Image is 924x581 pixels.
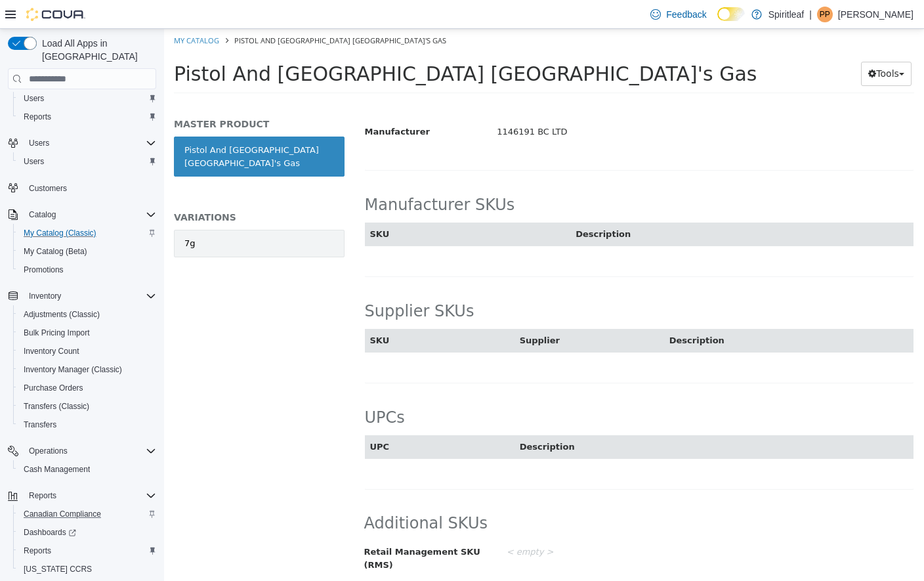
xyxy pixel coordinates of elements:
[18,380,156,396] span: Purchase Orders
[18,244,93,259] a: My Catalog (Beta)
[18,225,102,241] a: My Catalog (Classic)
[24,112,51,122] span: Reports
[13,89,161,108] button: Users
[3,442,161,460] button: Operations
[13,242,161,261] button: My Catalog (Beta)
[3,205,161,224] button: Catalog
[13,460,161,479] button: Cash Management
[666,8,706,21] span: Feedback
[70,7,282,16] span: Pistol And [GEOGRAPHIC_DATA] [GEOGRAPHIC_DATA]'s Gas
[24,443,73,459] button: Operations
[24,464,90,475] span: Cash Management
[505,307,560,316] span: Description
[18,398,94,414] a: Transfers (Classic)
[18,343,85,359] a: Inventory Count
[10,7,55,16] a: My Catalog
[13,397,161,416] button: Transfers (Classic)
[13,261,161,279] button: Promotions
[29,490,56,501] span: Reports
[3,179,161,198] button: Customers
[24,488,62,504] button: Reports
[24,346,79,356] span: Inventory Count
[820,7,830,22] span: PP
[24,181,72,196] a: Customers
[817,7,833,22] div: Paul P
[24,383,83,393] span: Purchase Orders
[18,525,156,540] span: Dashboards
[206,200,226,210] span: SKU
[201,98,266,108] span: Manufacturer
[18,362,156,377] span: Inventory Manager (Classic)
[26,8,85,21] img: Cova
[37,37,156,63] span: Load All Apps in [GEOGRAPHIC_DATA]
[18,109,56,125] a: Reports
[411,200,467,210] span: Description
[697,33,747,57] button: Tools
[717,7,745,21] input: Dark Mode
[18,307,156,322] span: Adjustments (Classic)
[24,364,122,375] span: Inventory Manager (Classic)
[18,506,106,522] a: Canadian Compliance
[18,462,156,477] span: Cash Management
[356,413,411,423] span: Description
[24,546,51,556] span: Reports
[24,135,54,151] button: Users
[206,307,226,316] span: SKU
[18,225,156,241] span: My Catalog (Classic)
[13,379,161,397] button: Purchase Orders
[768,7,804,22] p: Spiritleaf
[13,560,161,578] button: [US_STATE] CCRS
[18,307,105,322] a: Adjustments (Classic)
[201,166,351,186] h2: Manufacturer SKUs
[24,488,156,504] span: Reports
[20,208,31,221] div: 7g
[29,183,67,194] span: Customers
[200,518,316,541] span: Retail Management SKU (RMS)
[24,401,89,412] span: Transfers (Classic)
[3,287,161,305] button: Inventory
[24,265,64,275] span: Promotions
[13,416,161,434] button: Transfers
[201,379,241,399] h2: UPCs
[24,443,156,459] span: Operations
[18,343,156,359] span: Inventory Count
[29,138,49,148] span: Users
[13,108,161,126] button: Reports
[18,543,156,559] span: Reports
[3,134,161,152] button: Users
[18,91,49,106] a: Users
[18,362,127,377] a: Inventory Manager (Classic)
[13,542,161,560] button: Reports
[18,506,156,522] span: Canadian Compliance
[18,561,97,577] a: [US_STATE] CCRS
[356,307,396,316] span: Supplier
[333,92,759,115] div: 1146191 BC LTD
[206,413,226,423] span: UPC
[24,328,90,338] span: Bulk Pricing Import
[200,484,324,505] span: Additional SKUs
[24,93,44,104] span: Users
[24,288,156,304] span: Inventory
[24,564,92,574] span: [US_STATE] CCRS
[24,180,156,196] span: Customers
[717,21,718,22] span: Dark Mode
[24,135,156,151] span: Users
[24,288,66,304] button: Inventory
[24,207,61,223] button: Catalog
[333,512,760,535] div: < empty >
[13,360,161,379] button: Inventory Manager (Classic)
[13,224,161,242] button: My Catalog (Classic)
[24,228,96,238] span: My Catalog (Classic)
[18,154,49,169] a: Users
[29,291,61,301] span: Inventory
[18,561,156,577] span: Washington CCRS
[18,417,62,433] a: Transfers
[13,505,161,523] button: Canadian Compliance
[18,325,95,341] a: Bulk Pricing Import
[201,272,310,293] h2: Supplier SKUs
[10,108,180,148] a: Pistol And [GEOGRAPHIC_DATA] [GEOGRAPHIC_DATA]'s Gas
[18,262,156,278] span: Promotions
[838,7,913,22] p: [PERSON_NAME]
[645,1,711,28] a: Feedback
[18,325,156,341] span: Bulk Pricing Import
